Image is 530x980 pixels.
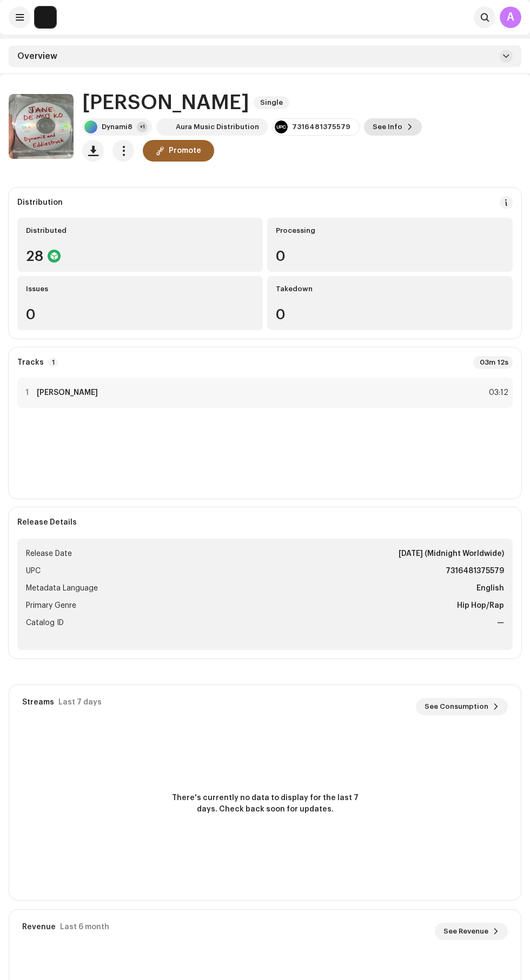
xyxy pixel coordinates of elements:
[26,616,64,629] span: Catalog ID
[26,582,98,595] span: Metadata Language
[26,226,254,235] div: Distributed
[276,226,504,235] div: Processing
[473,356,513,369] div: 03m 12s
[17,198,63,207] div: Distribution
[26,285,254,293] div: Issues
[9,94,74,159] img: e1dfe362-f734-48e6-8cf0-f0c0b7eef603
[17,358,44,367] strong: Tracks
[143,140,214,162] button: Promote
[276,285,504,293] div: Takedown
[26,599,76,612] span: Primary Genre
[485,386,508,399] div: 03:12
[169,140,201,162] span: Promote
[26,565,41,578] span: UPC
[22,698,54,707] div: Streams
[48,358,58,367] p-badge: 1
[364,118,422,136] button: See Info
[22,923,56,931] div: Revenue
[435,923,508,940] button: See Revenue
[60,923,109,931] div: Last 6 month
[292,123,350,131] div: 7316481375579
[425,696,488,717] span: See Consumption
[17,52,57,61] span: Overview
[497,616,504,629] strong: —
[416,698,508,715] button: See Consumption
[443,921,488,942] span: See Revenue
[446,565,504,578] strong: 7316481375579
[168,793,362,815] span: There's currently no data to display for the last 7 days. Check back soon for updates.
[102,123,132,131] div: Dynami8
[58,698,102,707] div: Last 7 days
[17,518,77,527] strong: Release Details
[82,91,249,114] h1: [PERSON_NAME]
[37,388,98,397] strong: [PERSON_NAME]
[457,599,504,612] strong: Hip Hop/Rap
[500,6,521,28] div: A
[35,6,56,28] img: 5e0b14aa-8188-46af-a2b3-2644d628e69a
[373,116,402,138] span: See Info
[254,96,289,109] span: Single
[158,120,171,133] img: 5f0fc2e1-1a7f-4987-b300-b54f19d497e0
[26,547,72,560] span: Release Date
[399,547,504,560] strong: [DATE] (Midnight Worldwide)
[137,122,148,132] div: +1
[476,582,504,595] strong: English
[176,123,259,131] div: Aura Music Distribution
